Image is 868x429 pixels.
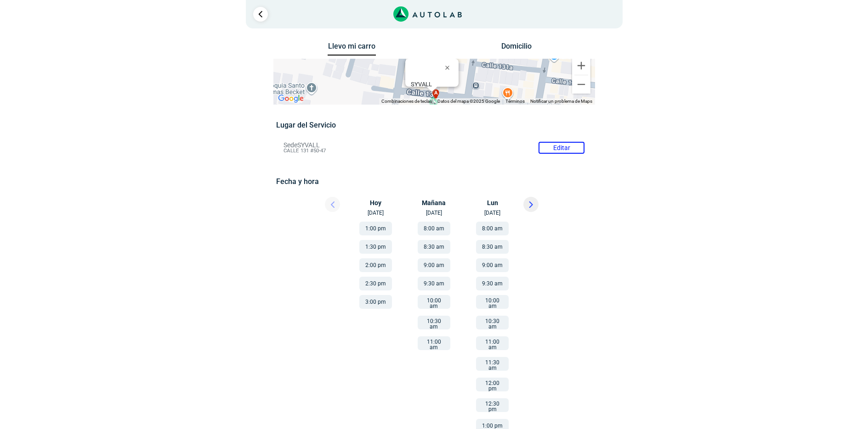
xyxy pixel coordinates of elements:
button: 10:00 am [476,295,509,309]
button: 2:00 pm [359,258,392,272]
button: Ampliar [572,56,590,75]
h5: Fecha y hora [276,177,592,186]
button: Domicilio [492,42,540,55]
a: Link al sitio de autolab [393,9,462,18]
button: 3:00 pm [359,295,392,309]
a: Notificar un problema de Maps [530,99,592,104]
button: Llevo mi carro [328,42,376,56]
button: 8:00 am [476,222,509,235]
img: Google [276,93,306,105]
a: Ir al paso anterior [253,7,268,22]
button: 10:30 am [476,316,509,329]
button: 2:30 pm [359,277,392,290]
button: 11:00 am [476,336,509,350]
button: 10:30 am [418,316,450,329]
button: 9:30 am [476,277,509,290]
div: CALLE 131 #50-47 [411,81,459,95]
button: 8:30 am [418,240,450,254]
b: SYVALL [411,81,432,88]
button: 1:30 pm [359,240,392,254]
button: Combinaciones de teclas [381,98,432,105]
button: 8:00 am [418,222,450,235]
button: 12:00 pm [476,378,509,391]
button: 8:30 am [476,240,509,254]
button: Cerrar [438,56,460,78]
button: 9:00 am [418,258,450,272]
button: 12:30 pm [476,398,509,412]
span: Datos del mapa ©2025 Google [437,99,500,104]
a: Abre esta zona en Google Maps (se abre en una nueva ventana) [276,93,306,105]
button: 11:30 am [476,357,509,371]
a: Términos (se abre en una nueva pestaña) [505,99,525,104]
button: 11:00 am [418,336,450,350]
button: 9:00 am [476,258,509,272]
button: 1:00 pm [359,222,392,235]
h5: Lugar del Servicio [276,121,592,129]
button: 9:30 am [418,277,450,290]
button: Reducir [572,75,590,94]
span: a [434,89,437,97]
button: 10:00 am [418,295,450,309]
